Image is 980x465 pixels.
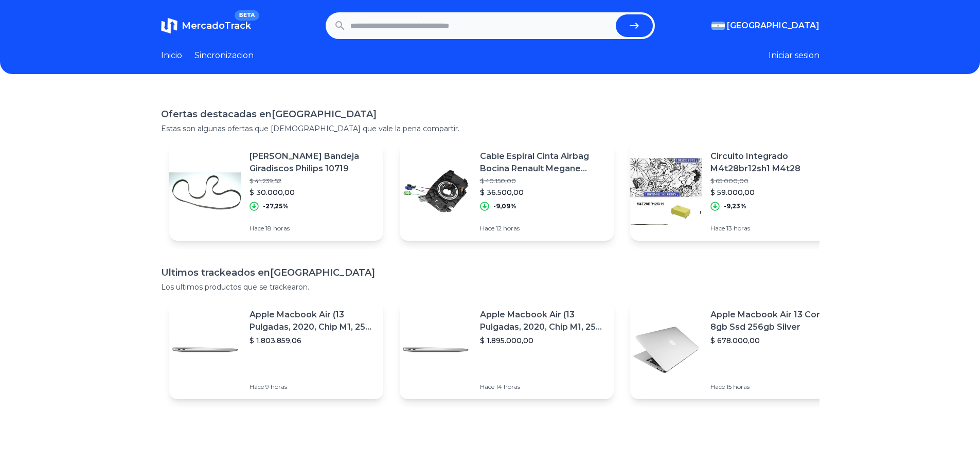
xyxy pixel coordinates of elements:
[710,309,836,333] p: Apple Macbook Air 13 Core I5 8gb Ssd 256gb Silver
[263,202,289,210] p: -27,25%
[161,49,182,62] a: Inicio
[182,20,251,31] span: MercadoTrack
[727,20,819,32] span: [GEOGRAPHIC_DATA]
[169,142,383,241] a: Featured image[PERSON_NAME] Bandeja Giradiscos Philips 10719$ 41.239,52$ 30.000,00-27,25%Hace 18 ...
[630,155,702,227] img: Featured image
[480,177,605,185] p: $ 40.150,00
[161,123,819,134] p: Estas son algunas ofertas que [DEMOGRAPHIC_DATA] que vale la pena compartir.
[169,300,383,399] a: Featured imageApple Macbook Air (13 Pulgadas, 2020, Chip M1, 256 Gb De Ssd, 8 Gb De Ram) - Plata$...
[480,309,605,333] p: Apple Macbook Air (13 Pulgadas, 2020, Chip M1, 256 Gb De Ssd, 8 Gb De Ram) - Plata
[480,187,605,198] p: $ 36.500,00
[400,314,472,386] img: Featured image
[710,150,836,175] p: Circuito Integrado M4t28br12sh1 M4t28
[710,383,836,391] p: Hace 15 horas
[194,49,254,62] a: Sincronizacion
[400,142,614,241] a: Featured imageCable Espiral Cinta Airbag Bocina Renault Megane Scenic$ 40.150,00$ 36.500,00-9,09%...
[161,282,819,292] p: Los ultimos productos que se trackearon.
[235,10,259,21] span: BETA
[161,107,819,121] h1: Ofertas destacadas en [GEOGRAPHIC_DATA]
[250,150,375,175] p: [PERSON_NAME] Bandeja Giradiscos Philips 10719
[480,150,605,175] p: Cable Espiral Cinta Airbag Bocina Renault Megane Scenic
[250,335,375,346] p: $ 1.803.859,06
[250,383,375,391] p: Hace 9 horas
[250,177,375,185] p: $ 41.239,52
[400,300,614,399] a: Featured imageApple Macbook Air (13 Pulgadas, 2020, Chip M1, 256 Gb De Ssd, 8 Gb De Ram) - Plata$...
[630,314,702,386] img: Featured image
[400,155,472,227] img: Featured image
[630,300,844,399] a: Featured imageApple Macbook Air 13 Core I5 8gb Ssd 256gb Silver$ 678.000,00Hace 15 horas
[710,224,836,233] p: Hace 13 horas
[630,142,844,241] a: Featured imageCircuito Integrado M4t28br12sh1 M4t28$ 65.000,00$ 59.000,00-9,23%Hace 13 horas
[493,202,516,210] p: -9,09%
[480,383,605,391] p: Hace 14 horas
[480,335,605,346] p: $ 1.895.000,00
[250,224,375,233] p: Hace 18 horas
[480,224,605,233] p: Hace 12 horas
[161,265,819,280] h1: Ultimos trackeados en [GEOGRAPHIC_DATA]
[710,335,836,346] p: $ 678.000,00
[710,177,836,185] p: $ 65.000,00
[710,187,836,198] p: $ 59.000,00
[250,309,375,333] p: Apple Macbook Air (13 Pulgadas, 2020, Chip M1, 256 Gb De Ssd, 8 Gb De Ram) - Plata
[161,17,177,34] img: MercadoTrack
[711,22,725,30] img: Argentina
[161,17,251,34] a: MercadoTrackBETA
[769,49,819,62] button: Iniciar sesion
[711,20,819,32] button: [GEOGRAPHIC_DATA]
[169,314,241,386] img: Featured image
[250,187,375,198] p: $ 30.000,00
[724,202,746,210] p: -9,23%
[169,155,241,227] img: Featured image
